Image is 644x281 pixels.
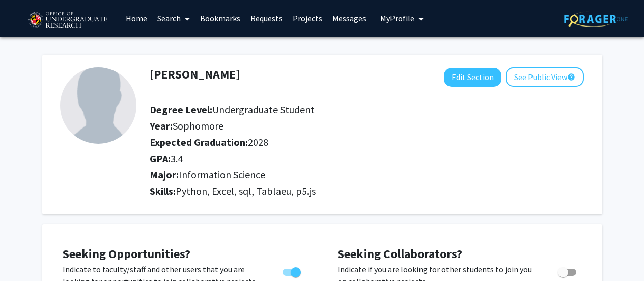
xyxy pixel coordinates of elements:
span: Python, Excel, sql, Tablaeu, p5.js [176,185,316,197]
h2: Expected Graduation: [150,136,584,148]
h2: Skills: [150,185,584,197]
h2: Year: [150,120,584,132]
div: Toggle [278,263,306,278]
img: Profile Picture [60,67,136,144]
h2: GPA: [150,152,584,165]
span: My Profile [380,13,414,23]
button: See Public View [506,67,584,87]
span: Sophomore [173,119,223,132]
mat-icon: help [567,71,575,83]
a: Requests [245,1,288,36]
span: Information Science [179,168,265,181]
span: 3.4 [171,152,183,165]
a: Projects [288,1,327,36]
h1: [PERSON_NAME] [150,67,240,82]
a: Bookmarks [195,1,245,36]
a: Home [121,1,152,36]
h2: Major: [150,169,584,181]
a: Messages [327,1,371,36]
img: University of Maryland Logo [24,8,110,33]
a: Search [152,1,195,36]
span: Undergraduate Student [212,103,315,116]
span: 2028 [248,136,268,148]
h2: Degree Level: [150,104,584,116]
span: Seeking Collaborators? [338,246,462,262]
span: Seeking Opportunities? [63,246,190,262]
div: Toggle [554,263,582,278]
button: Edit Section [444,68,501,87]
img: ForagerOne Logo [564,11,628,27]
